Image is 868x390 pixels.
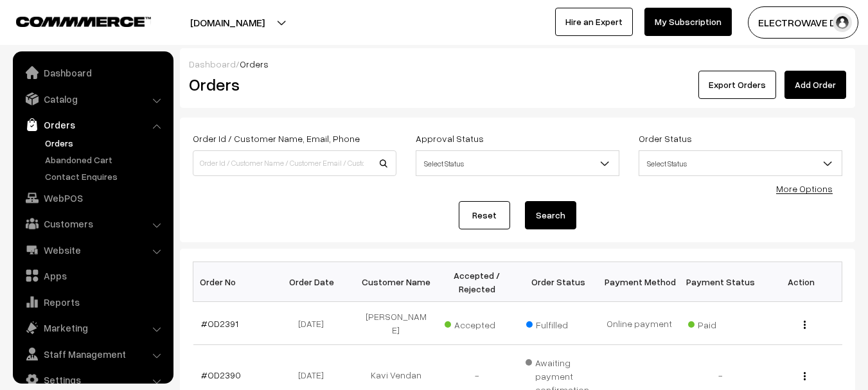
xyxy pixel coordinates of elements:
[240,58,269,69] span: Orders
[193,150,396,176] input: Order Id / Customer Name / Customer Email / Customer Phone
[42,170,169,183] a: Contact Enquires
[16,87,169,111] a: Catalog
[274,262,355,302] th: Order Date
[518,262,599,302] th: Order Status
[416,132,484,145] label: Approval Status
[804,321,806,329] img: Menu
[526,315,590,332] span: Fulfilled
[274,302,355,345] td: [DATE]
[16,316,169,339] a: Marketing
[201,318,238,329] a: #OD2391
[555,8,633,36] a: Hire an Expert
[189,58,236,69] a: Dashboard
[639,152,842,175] span: Select Status
[16,61,169,84] a: Dashboard
[42,153,169,166] a: Abandoned Cart
[761,262,842,302] th: Action
[16,212,169,235] a: Customers
[16,13,128,28] a: COMMMERCE
[355,262,436,302] th: Customer Name
[145,6,310,39] button: [DOMAIN_NAME]
[639,150,842,176] span: Select Status
[16,342,169,366] a: Staff Management
[459,201,510,229] a: Reset
[599,302,680,345] td: Online payment
[16,113,169,136] a: Orders
[355,302,436,345] td: [PERSON_NAME]
[688,315,752,332] span: Paid
[189,57,846,71] div: /
[16,17,151,26] img: COMMMERCE
[748,6,858,39] button: ELECTROWAVE DE…
[193,262,274,302] th: Order No
[776,183,833,194] a: More Options
[804,372,806,380] img: Menu
[16,290,169,314] a: Reports
[436,262,517,302] th: Accepted / Rejected
[644,8,732,36] a: My Subscription
[16,186,169,209] a: WebPOS
[639,132,692,145] label: Order Status
[445,315,509,332] span: Accepted
[42,136,169,150] a: Orders
[599,262,680,302] th: Payment Method
[193,132,360,145] label: Order Id / Customer Name, Email, Phone
[416,152,619,175] span: Select Status
[16,264,169,287] a: Apps
[416,150,619,176] span: Select Status
[525,201,576,229] button: Search
[189,75,395,94] h2: Orders
[833,13,852,32] img: user
[698,71,776,99] button: Export Orders
[16,238,169,261] a: Website
[680,262,761,302] th: Payment Status
[784,71,846,99] a: Add Order
[201,369,241,380] a: #OD2390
